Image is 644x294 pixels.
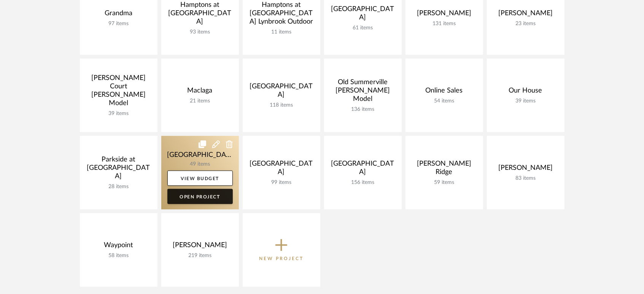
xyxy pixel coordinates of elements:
[330,160,396,179] div: [GEOGRAPHIC_DATA]
[167,86,233,98] div: Maclaga
[493,9,558,21] div: [PERSON_NAME]
[249,82,314,102] div: [GEOGRAPHIC_DATA]
[243,213,320,287] button: New Project
[249,1,314,29] div: Hamptons at [GEOGRAPHIC_DATA] Lynbrook Outdoor
[493,98,558,104] div: 39 items
[493,86,558,98] div: Our House
[167,29,233,35] div: 93 items
[86,184,151,190] div: 28 items
[412,21,477,27] div: 131 items
[493,164,558,175] div: [PERSON_NAME]
[167,1,233,29] div: Hamptons at [GEOGRAPHIC_DATA]
[412,98,477,104] div: 54 items
[330,78,396,106] div: Old Summerville [PERSON_NAME] Model
[412,160,477,179] div: [PERSON_NAME] Ridge
[412,179,477,186] div: 59 items
[86,110,151,117] div: 39 items
[330,25,396,31] div: 61 items
[330,179,396,186] div: 156 items
[249,102,314,109] div: 118 items
[493,175,558,182] div: 83 items
[86,155,151,184] div: Parkside at [GEOGRAPHIC_DATA]
[249,179,314,186] div: 99 items
[167,98,233,104] div: 21 items
[493,21,558,27] div: 23 items
[167,241,233,252] div: [PERSON_NAME]
[86,74,151,110] div: [PERSON_NAME] Court [PERSON_NAME] Model
[249,29,314,35] div: 11 items
[86,21,151,27] div: 97 items
[167,252,233,259] div: 219 items
[412,86,477,98] div: Online Sales
[86,252,151,259] div: 58 items
[259,255,304,262] p: New Project
[86,241,151,252] div: Waypoint
[167,171,233,186] a: View Budget
[412,9,477,21] div: [PERSON_NAME]
[330,5,396,25] div: [GEOGRAPHIC_DATA]
[86,9,151,21] div: Grandma
[167,189,233,204] a: Open Project
[330,106,396,113] div: 136 items
[249,160,314,179] div: [GEOGRAPHIC_DATA]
